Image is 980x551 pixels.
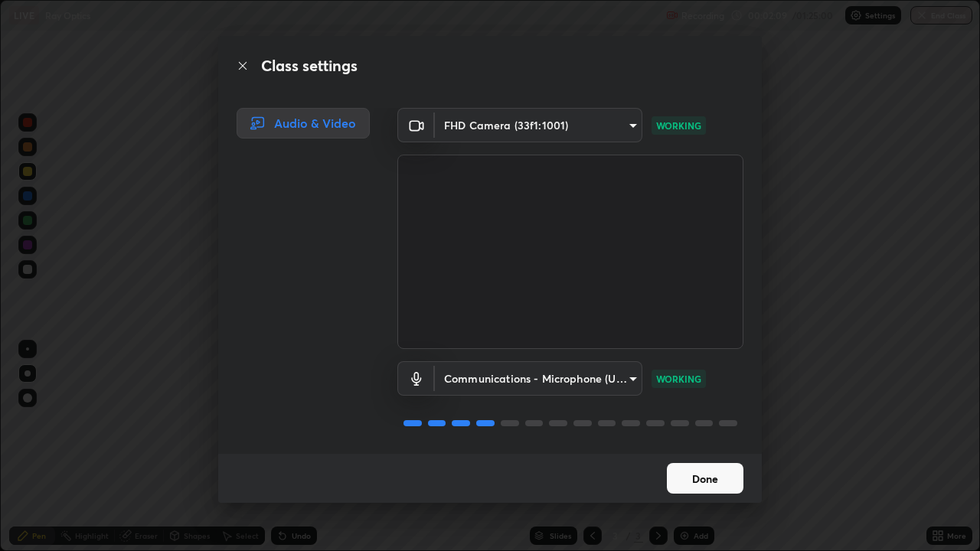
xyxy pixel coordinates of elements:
button: Done [667,463,743,494]
div: FHD Camera (33f1:1001) [435,108,642,142]
p: WORKING [656,372,701,386]
h2: Class settings [261,54,358,77]
p: WORKING [656,119,701,132]
div: FHD Camera (33f1:1001) [435,361,642,396]
div: Audio & Video [237,108,370,139]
